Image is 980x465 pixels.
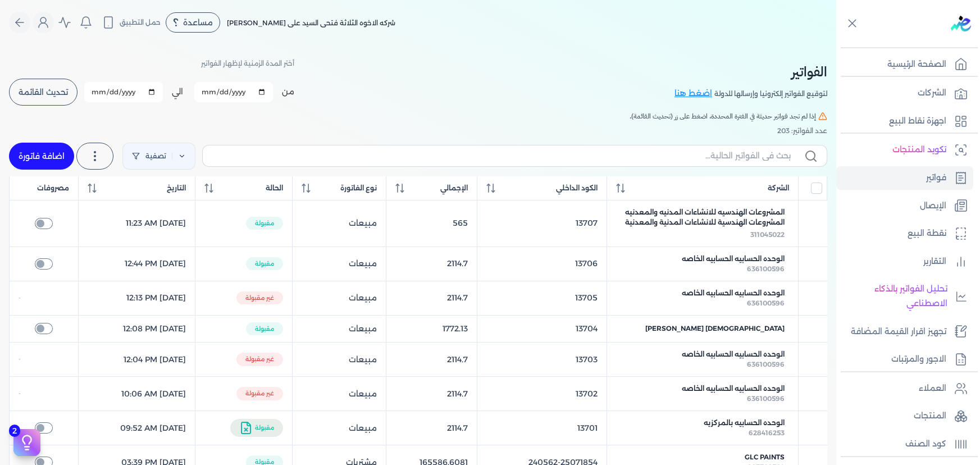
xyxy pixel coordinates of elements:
span: الإجمالي [440,183,468,193]
p: تكويد المنتجات [892,143,946,157]
span: شركه الاخوه الثلاثة فتحى السيد على [PERSON_NAME] [227,19,395,27]
div: عدد الفواتير: 203 [9,126,827,136]
span: نوع الفاتورة [340,183,377,193]
span: التاريخ [167,183,186,193]
span: تحديث القائمة [19,88,68,96]
p: تحليل الفواتير بالذكاء الاصطناعي [842,282,947,311]
span: الكود الداخلي [556,183,598,193]
a: الصفحة الرئيسية [836,53,973,76]
a: نقطة البيع [836,222,973,245]
a: الشركات [836,81,973,105]
span: 636100596 [747,299,785,307]
a: الاجور والمرتبات [836,348,973,371]
label: الي [172,86,183,98]
span: مصروفات [37,183,69,193]
span: 2 [9,425,20,437]
span: [DEMOGRAPHIC_DATA] [PERSON_NAME] [645,323,785,334]
p: الصفحة الرئيسية [887,57,946,72]
span: 636100596 [747,360,785,368]
button: تحديث القائمة [9,79,78,106]
span: 628416253 [749,428,785,437]
span: إذا لم تجد فواتير حديثة في الفترة المحددة، اضغط على زر (تحديث القائمة). [630,111,816,121]
a: تجهيز اقرار القيمة المضافة [836,320,973,344]
p: نقطة البيع [908,226,946,241]
span: الوحده الحسابيه الحسابيه الخاصه [682,384,785,394]
span: الوحده الحسابيه الحسابيه الخاصه [682,288,785,298]
span: الحالة [266,183,283,193]
a: اضغط هنا [674,88,714,100]
span: 636100596 [747,394,785,403]
p: اجهزة نقاط البيع [889,114,946,129]
p: لتوقيع الفواتير إلكترونيا وإرسالها للدولة [714,86,827,101]
p: الإيصال [920,199,946,213]
span: مساعدة [183,19,213,26]
label: من [282,86,294,98]
a: العملاء [836,377,973,400]
h2: الفواتير [674,62,827,82]
a: تكويد المنتجات [836,138,973,162]
span: 311045022 [750,230,785,239]
span: المشروعات الهندسيه للانشاءات المدنيه والمعدنيه المشروعات الهندسية للانشاءات المدنية والمعدنية [621,207,785,227]
a: المنتجات [836,404,973,428]
button: 2 [13,429,40,456]
a: تصفية [122,143,195,170]
p: فواتير [926,171,946,185]
a: اضافة فاتورة [9,143,74,170]
span: الشركة [768,183,789,193]
p: أختر المدة الزمنية لإظهار الفواتير [201,56,294,71]
a: فواتير [836,166,973,190]
a: الإيصال [836,194,973,218]
div: مساعدة [166,12,220,33]
span: الوحده الحسابيه الحسابيه الخاصه [682,349,785,359]
span: الوحده الحسابيه بالمركزيه [704,418,785,428]
a: كود الصنف [836,432,973,456]
button: حمل التطبيق [99,13,163,32]
span: GLC Paints [745,452,785,462]
p: المنتجات [914,409,946,423]
p: العملاء [919,381,946,396]
p: كود الصنف [905,437,946,452]
span: 636100596 [747,265,785,273]
p: الاجور والمرتبات [891,352,946,367]
p: الشركات [918,86,946,101]
a: تحليل الفواتير بالذكاء الاصطناعي [836,277,973,315]
img: logo [951,16,971,31]
a: التقارير [836,250,973,273]
a: اجهزة نقاط البيع [836,110,973,133]
span: الوحده الحسابيه الحسابيه الخاصه [682,254,785,264]
p: التقارير [923,254,946,269]
span: حمل التطبيق [120,17,161,28]
p: تجهيز اقرار القيمة المضافة [851,325,946,339]
input: بحث في الفواتير الحالية... [212,150,791,162]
